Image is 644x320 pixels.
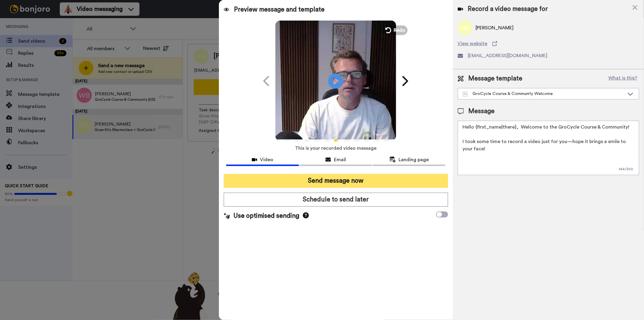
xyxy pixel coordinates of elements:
[469,107,495,116] span: Message
[468,52,548,59] span: [EMAIL_ADDRESS][DOMAIN_NAME]
[458,40,639,47] a: View website
[458,40,488,47] span: View website
[233,211,299,220] span: Use optimised sending
[463,92,468,96] img: Message-temps.svg
[334,156,346,163] span: Email
[399,156,429,163] span: Landing page
[224,174,448,188] button: Send message now
[458,121,639,175] textarea: Hello {first_name|there}, Welcome to the GroCycle Course & Community! I took some time to record ...
[469,74,523,83] span: Message template
[224,193,448,207] button: Schedule to send later
[295,142,376,155] span: This is your recorded video message
[260,156,274,163] span: Video
[463,91,624,97] div: GroCycle Course & Community Welcome
[607,74,639,83] button: What is this?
